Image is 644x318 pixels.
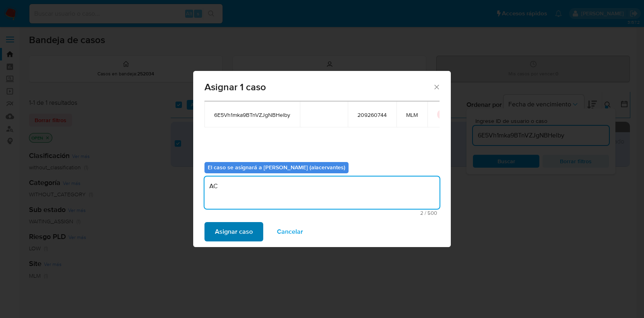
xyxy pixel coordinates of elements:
[433,83,440,90] button: Cerrar ventana
[357,111,387,118] span: 209260744
[207,210,437,216] span: Máximo 500 caracteres
[215,223,253,241] span: Asignar caso
[214,111,290,118] span: 6E5Vh1mka9BTnVZJgNBHelby
[204,82,433,92] span: Asignar 1 caso
[193,71,451,247] div: assign-modal
[277,223,303,241] span: Cancelar
[208,163,345,171] b: El caso se asignará a [PERSON_NAME] (alacervantes)
[204,222,263,241] button: Asignar caso
[437,110,447,119] button: icon-button
[406,111,418,118] span: MLM
[266,222,314,241] button: Cancelar
[204,177,440,209] textarea: AC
